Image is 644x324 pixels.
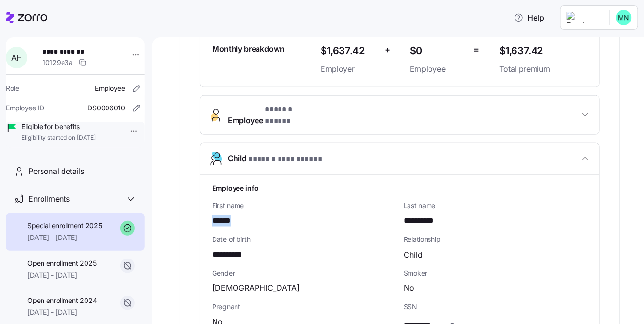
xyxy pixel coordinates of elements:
span: Last name [404,201,587,211]
img: Employer logo [567,12,602,23]
span: Smoker [404,268,587,278]
span: Gender [212,268,396,278]
span: SSN [404,302,587,312]
span: [DATE] - [DATE] [27,307,97,317]
span: Employee [95,84,125,93]
span: DS0006010 [88,103,125,113]
span: $1,637.42 [321,43,377,59]
span: No [404,282,414,295]
span: $1,637.42 [499,43,587,59]
span: 10129e3a [43,58,73,67]
h1: Employee info [212,183,587,193]
span: Employer [321,63,377,75]
span: Pregnant [212,302,396,312]
span: Child [228,152,322,166]
span: [DATE] - [DATE] [27,270,96,280]
span: Eligibility started on [DATE] [21,134,96,142]
span: [DATE] - [DATE] [27,233,102,242]
span: = [474,43,480,57]
span: Relationship [404,235,587,244]
img: b0ee0d05d7ad5b312d7e0d752ccfd4ca [616,10,632,25]
span: First name [212,201,396,211]
span: Employee [410,63,466,75]
span: $0 [410,43,466,59]
span: Personal details [28,165,84,177]
span: Total premium [499,63,587,75]
span: Employee ID [6,103,44,113]
span: Role [6,84,19,93]
span: Employee [228,104,316,127]
span: Open enrollment 2025 [27,259,96,268]
span: Eligible for benefits [21,122,96,131]
span: Special enrollment 2025 [27,221,102,231]
span: Monthly breakdown [212,43,285,55]
span: Help [514,12,545,23]
button: Help [506,8,553,27]
span: Child [404,249,423,261]
span: Open enrollment 2024 [27,296,97,305]
span: + [385,43,390,57]
span: [DEMOGRAPHIC_DATA] [212,282,300,295]
span: A H [11,54,22,62]
span: Date of birth [212,235,396,244]
span: Enrollments [28,193,69,205]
